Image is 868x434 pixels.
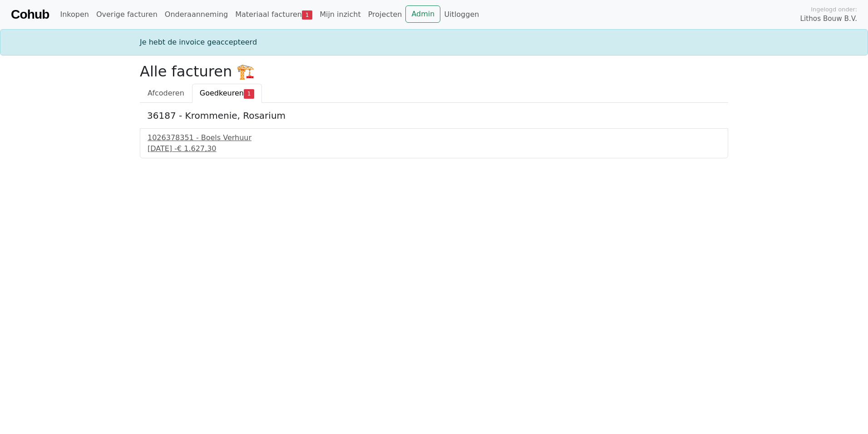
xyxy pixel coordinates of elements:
[365,5,406,24] a: Projecten
[148,132,720,154] a: 1026378351 - Boels Verhuur[DATE] -€ 1.627,30
[148,89,184,97] span: Afcoderen
[56,5,92,24] a: Inkopen
[232,5,316,24] a: Materiaal facturen1
[177,144,217,153] span: € 1.627,30
[140,63,728,80] h2: Alle facturen 🏗️
[147,110,721,121] h5: 36187 - Krommenie, Rosarium
[192,84,262,103] a: Goedkeuren1
[200,89,244,97] span: Goedkeuren
[148,143,720,154] div: [DATE] -
[302,10,312,20] span: 1
[440,5,483,24] a: Uitloggen
[140,84,192,103] a: Afcoderen
[800,14,857,24] span: Lithos Bouw B.V.
[93,5,161,24] a: Overige facturen
[316,5,365,24] a: Mijn inzicht
[134,37,734,48] div: Je hebt de invoice geaccepteerd
[161,5,232,24] a: Onderaanneming
[811,5,857,14] span: Ingelogd onder:
[148,132,720,143] div: 1026378351 - Boels Verhuur
[11,4,49,25] a: Cohub
[405,5,440,23] a: Admin
[244,89,254,98] span: 1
